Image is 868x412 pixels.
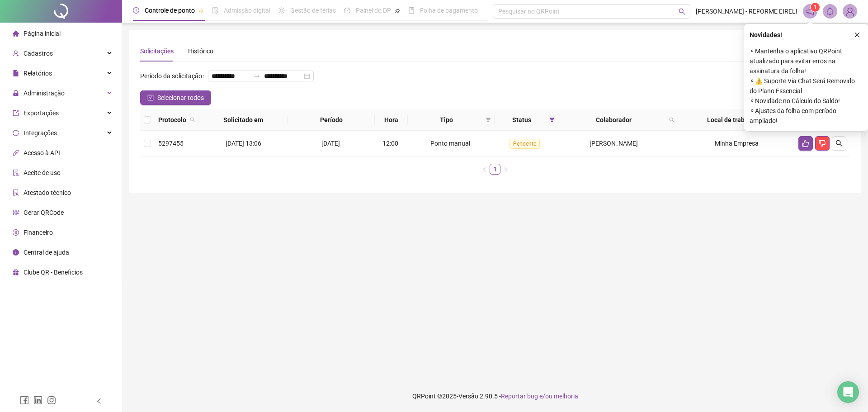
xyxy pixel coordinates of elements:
span: Exportações [24,109,59,117]
span: 12:00 [382,140,398,147]
span: Tipo [411,115,482,125]
span: Selecionar todos [157,93,204,103]
span: Relatórios [24,70,52,77]
div: Histórico [188,46,213,56]
span: notification [806,7,814,15]
span: 5297455 [158,140,184,147]
span: like [802,140,809,147]
li: Página anterior [479,164,490,175]
span: user-add [13,50,19,57]
span: filter [549,117,555,123]
span: [DATE] 13:06 [226,140,261,147]
span: Painel do DP [356,7,391,14]
span: search [188,113,197,127]
span: sun [278,7,285,14]
span: search [669,117,675,123]
span: linkedin [33,396,42,405]
span: audit [13,170,19,176]
span: Acesso à API [24,149,60,156]
span: clock-circle [133,7,139,14]
span: Admissão digital [224,7,270,14]
span: facebook [20,396,29,405]
span: book [408,7,415,14]
span: left [96,398,102,404]
span: dislike [819,140,826,147]
span: pushpin [395,8,400,14]
span: Ponto manual [430,140,470,147]
span: Protocolo [158,115,186,125]
span: to [253,72,260,80]
span: ⚬ Novidade no Cálculo do Saldo! [750,96,863,106]
span: Clube QR - Beneficios [24,269,83,276]
span: ⚬ Mantenha o aplicativo QRPoint atualizado para evitar erros na assinatura da folha! [750,46,863,76]
span: left [481,167,487,172]
span: swap-right [253,72,260,80]
button: right [500,164,511,175]
span: [DATE] [321,140,340,147]
span: dollar [13,229,19,236]
sup: 1 [811,3,820,12]
span: file-done [212,7,218,14]
a: 1 [490,164,500,174]
span: Local de trabalho [682,115,782,125]
span: Versão [458,393,478,400]
span: qrcode [13,209,19,216]
span: Folha de pagamento [420,7,478,14]
span: Reportar bug e/ou melhoria [501,393,578,400]
span: Financeiro [24,229,53,236]
span: Cadastros [24,50,53,57]
span: close [854,32,860,38]
th: Período [288,109,375,131]
span: export [13,110,19,116]
span: dashboard [344,7,350,14]
span: ⚬ Ajustes da folha com período ampliado! [750,106,863,126]
span: filter [484,113,493,127]
span: bell [826,7,834,15]
div: Open Intercom Messenger [837,381,859,403]
button: Selecionar todos [140,90,211,105]
span: search [190,117,195,123]
span: [PERSON_NAME] - REFORME EIRELI [696,6,797,16]
span: 1 [814,4,817,10]
span: check-square [147,95,154,101]
span: filter [486,117,491,123]
td: Minha Empresa [678,131,794,156]
span: Gerar QRCode [24,209,64,216]
th: Hora [375,109,407,131]
span: [PERSON_NAME] [590,140,638,147]
span: Atestado técnico [24,189,71,196]
span: Controle de ponto [145,7,195,14]
span: Central de ajuda [24,249,69,256]
span: Status [498,115,545,125]
label: Período da solicitação [140,69,208,83]
span: Página inicial [24,30,61,37]
th: Solicitado em [199,109,288,131]
span: pushpin [198,8,204,14]
span: sync [13,130,19,136]
span: Novidades ! [750,30,782,40]
span: Colaborador [562,115,666,125]
span: Administração [24,90,65,97]
span: info-circle [13,249,19,256]
span: ⚬ ⚠️ Suporte Via Chat Será Removido do Plano Essencial [750,76,863,96]
span: gift [13,269,19,275]
span: Pendente [509,139,540,149]
span: search [835,140,843,147]
span: Gestão de férias [290,7,336,14]
span: file [13,70,19,76]
span: instagram [47,396,56,405]
button: left [479,164,490,175]
span: right [503,167,509,172]
span: search [667,113,676,127]
span: home [13,30,19,37]
div: Solicitações [140,46,174,56]
span: lock [13,90,19,96]
li: 1 [490,164,500,175]
span: filter [547,113,557,127]
span: solution [13,189,19,196]
span: search [679,8,685,15]
li: Próxima página [500,164,511,175]
span: api [13,150,19,156]
img: 70416 [843,5,857,18]
footer: QRPoint © 2025 - 2.90.5 - [122,380,868,412]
